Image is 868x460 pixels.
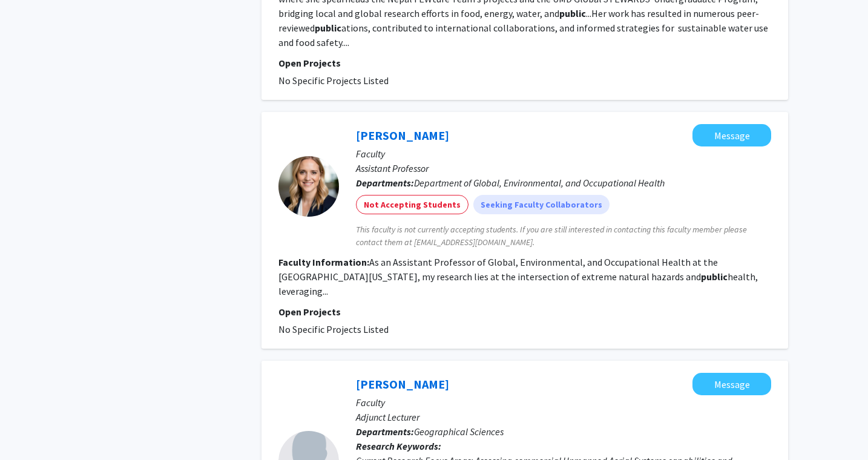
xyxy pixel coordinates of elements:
[356,223,771,249] span: This faculty is not currently accepting students. If you are still interested in contacting this ...
[701,271,728,283] b: public
[414,425,504,438] span: Geographical Sciences
[559,7,586,19] b: public
[9,406,51,451] iframe: Chat
[356,195,469,214] mat-chip: Not Accepting Students
[692,124,771,146] button: Message Jennifer Stowell
[356,440,441,452] b: Research Keywords:
[278,256,758,297] fg-read-more: As an Assistant Professor of Global, Environmental, and Occupational Health at the [GEOGRAPHIC_DA...
[278,56,771,70] p: Open Projects
[278,304,771,319] p: Open Projects
[356,161,771,176] p: Assistant Professor
[356,425,414,438] b: Departments:
[356,128,449,143] a: [PERSON_NAME]
[356,410,771,424] p: Adjunct Lecturer
[278,74,389,87] span: No Specific Projects Listed
[356,395,771,410] p: Faculty
[473,195,610,214] mat-chip: Seeking Faculty Collaborators
[315,22,341,34] b: public
[356,376,449,392] a: [PERSON_NAME]
[356,177,414,189] b: Departments:
[278,256,369,268] b: Faculty Information:
[278,323,389,335] span: No Specific Projects Listed
[692,373,771,395] button: Message Mayur Gosai
[414,177,665,189] span: Department of Global, Environmental, and Occupational Health
[356,146,771,161] p: Faculty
